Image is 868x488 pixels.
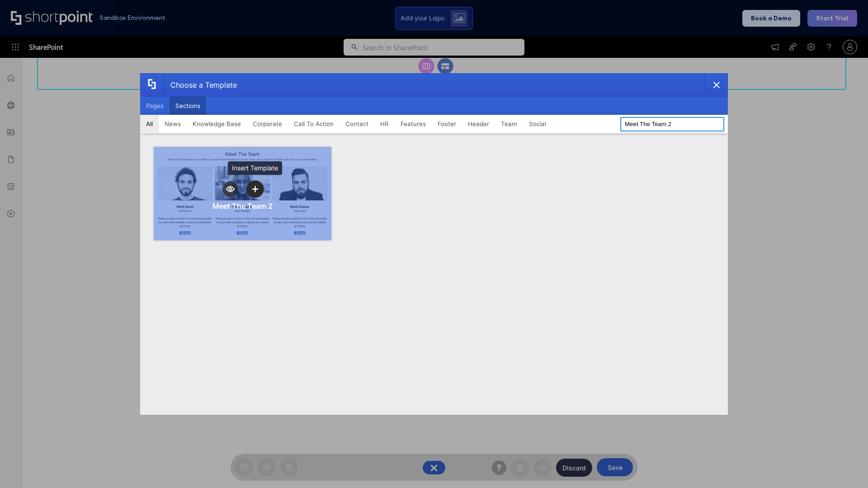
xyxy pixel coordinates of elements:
[170,97,206,115] button: Sections
[823,445,868,488] iframe: Chat Widget
[340,115,374,133] button: Contact
[432,115,462,133] button: Footer
[374,115,395,133] button: HR
[288,115,340,133] button: Call To Action
[159,115,187,133] button: News
[140,97,170,115] button: Pages
[395,115,432,133] button: Features
[212,202,273,211] div: Meet The Team 2
[163,74,237,96] div: Choose a Template
[620,117,724,131] input: Search
[462,115,495,133] button: Header
[140,73,728,415] div: template selector
[187,115,247,133] button: Knowledge Base
[247,115,288,133] button: Corporate
[140,115,159,133] button: All
[523,115,552,133] button: Social
[495,115,523,133] button: Team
